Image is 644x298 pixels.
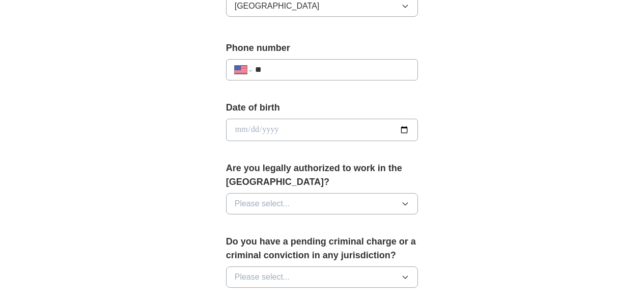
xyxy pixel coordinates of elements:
[226,266,418,288] button: Please select...
[226,41,418,55] label: Phone number
[226,193,418,214] button: Please select...
[226,101,418,115] label: Date of birth
[235,198,290,210] span: Please select...
[226,161,418,189] label: Are you legally authorized to work in the [GEOGRAPHIC_DATA]?
[226,235,418,262] label: Do you have a pending criminal charge or a criminal conviction in any jurisdiction?
[235,271,290,283] span: Please select...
